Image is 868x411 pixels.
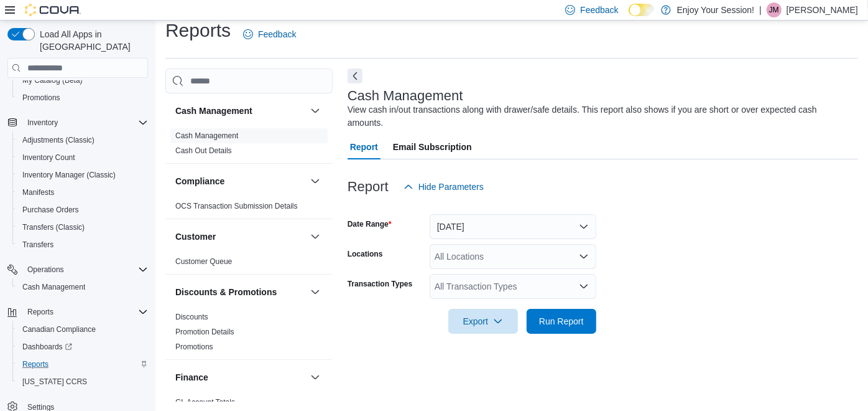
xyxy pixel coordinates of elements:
[175,286,305,298] button: Discounts & Promotions
[17,339,148,354] span: Dashboards
[17,374,148,389] span: Washington CCRS
[308,370,323,385] button: Finance
[165,128,333,163] div: Cash Management
[12,201,153,219] button: Purchase Orders
[348,68,362,83] button: Next
[175,175,305,187] button: Compliance
[22,377,87,387] span: [US_STATE] CCRS
[27,118,58,128] span: Inventory
[175,342,213,352] span: Promotions
[2,114,153,131] button: Inventory
[348,103,852,130] div: View cash in/out transactions along with drawer/safe details. This report also shows if you are s...
[430,214,596,239] button: [DATE]
[12,166,153,184] button: Inventory Manager (Classic)
[759,2,762,17] p: |
[418,181,484,193] span: Hide Parameters
[12,338,153,356] a: Dashboards
[22,170,116,180] span: Inventory Manager (Classic)
[27,265,64,275] span: Operations
[17,339,77,354] a: Dashboards
[769,2,779,17] span: JM
[175,286,277,298] h3: Discounts & Promotions
[17,237,58,252] a: Transfers
[308,103,323,118] button: Cash Management
[175,397,235,407] span: GL Account Totals
[17,220,148,235] span: Transfers (Classic)
[448,309,518,334] button: Export
[579,281,589,291] button: Open list of options
[12,219,153,236] button: Transfers (Classic)
[17,322,101,337] a: Canadian Compliance
[17,202,148,217] span: Purchase Orders
[22,75,83,85] span: My Catalog (Beta)
[17,374,92,389] a: [US_STATE] CCRS
[12,149,153,166] button: Inventory Count
[308,285,323,300] button: Discounts & Promotions
[22,305,148,319] span: Reports
[175,131,238,141] span: Cash Management
[175,230,305,243] button: Customer
[22,262,148,277] span: Operations
[165,254,333,274] div: Customer
[17,185,59,200] a: Manifests
[2,303,153,321] button: Reports
[238,22,301,47] a: Feedback
[35,28,148,53] span: Load All Apps in [GEOGRAPHIC_DATA]
[308,174,323,189] button: Compliance
[22,135,95,145] span: Adjustments (Classic)
[175,105,252,117] h3: Cash Management
[393,135,472,159] span: Email Subscription
[175,202,298,210] a: OCS Transaction Submission Details
[22,305,58,319] button: Reports
[175,342,213,351] a: Promotions
[17,150,148,165] span: Inventory Count
[17,168,148,182] span: Inventory Manager (Classic)
[17,90,148,105] span: Promotions
[17,237,148,252] span: Transfers
[22,187,54,197] span: Manifests
[22,324,96,334] span: Canadian Compliance
[12,236,153,253] button: Transfers
[175,131,238,140] a: Cash Management
[175,146,232,156] span: Cash Out Details
[22,205,79,215] span: Purchase Orders
[17,168,121,182] a: Inventory Manager (Classic)
[175,105,305,117] button: Cash Management
[17,133,99,148] a: Adjustments (Classic)
[258,28,296,40] span: Feedback
[175,371,208,384] h3: Finance
[17,90,65,105] a: Promotions
[175,201,298,211] span: OCS Transaction Submission Details
[17,150,80,165] a: Inventory Count
[12,184,153,201] button: Manifests
[348,219,392,229] label: Date Range
[22,115,63,130] button: Inventory
[165,199,333,219] div: Compliance
[629,4,655,17] input: Dark Mode
[2,261,153,278] button: Operations
[175,313,208,321] a: Discounts
[22,93,60,103] span: Promotions
[22,153,75,163] span: Inventory Count
[787,2,858,17] p: [PERSON_NAME]
[456,309,510,334] span: Export
[175,328,234,336] a: Promotion Details
[175,398,235,407] a: GL Account Totals
[17,73,148,88] span: My Catalog (Beta)
[399,174,489,199] button: Hide Parameters
[348,88,463,103] h3: Cash Management
[175,230,216,243] h3: Customer
[12,89,153,106] button: Promotions
[17,280,90,295] a: Cash Management
[17,280,148,295] span: Cash Management
[17,357,53,372] a: Reports
[17,220,90,235] a: Transfers (Classic)
[22,240,53,250] span: Transfers
[348,179,389,194] h3: Report
[175,327,234,337] span: Promotion Details
[12,373,153,390] button: [US_STATE] CCRS
[677,2,755,17] p: Enjoy Your Session!
[27,307,53,317] span: Reports
[165,309,333,359] div: Discounts & Promotions
[165,18,231,43] h1: Reports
